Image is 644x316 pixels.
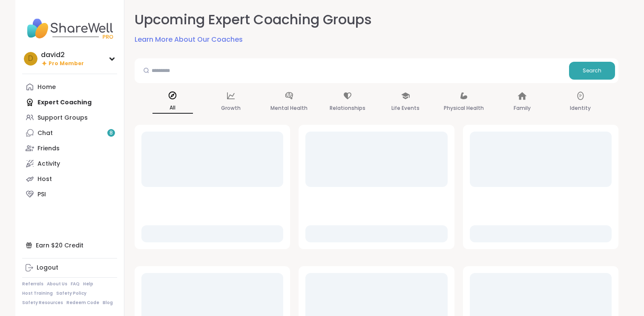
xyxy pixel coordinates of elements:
div: Chat [37,129,53,138]
a: Learn More About Our Coaches [135,34,243,45]
a: Safety Policy [56,290,86,296]
div: david2 [41,50,84,60]
img: ShareWell Nav Logo [22,14,117,43]
a: Activity [22,156,117,171]
span: Pro Member [49,60,84,67]
p: Family [514,103,531,113]
div: Home [37,83,56,92]
a: Host Training [22,290,53,296]
h2: Upcoming Expert Coaching Groups [135,10,372,29]
span: 8 [109,129,113,137]
a: About Us [47,281,67,287]
div: Earn $20 Credit [22,238,117,253]
button: Search [569,62,615,80]
a: Logout [22,260,117,276]
a: Blog [103,300,113,306]
a: FAQ [71,281,80,287]
div: Host [37,175,52,184]
p: Growth [221,103,241,113]
a: Safety Resources [22,300,63,306]
a: Support Groups [22,110,117,125]
span: d [28,53,33,64]
a: Redeem Code [66,300,99,306]
p: Relationships [330,103,365,113]
div: PSI [37,190,46,199]
a: Friends [22,141,117,156]
a: PSI [22,187,117,202]
div: Support Groups [37,114,88,122]
p: Life Events [391,103,420,113]
a: Chat8 [22,125,117,141]
p: All [152,103,193,114]
a: Host [22,171,117,187]
a: Referrals [22,281,43,287]
span: Search [583,67,601,75]
p: Mental Health [270,103,308,113]
p: Identity [570,103,591,113]
div: Friends [37,144,60,153]
a: Home [22,79,117,95]
a: Help [83,281,93,287]
div: Activity [37,160,60,168]
div: Logout [37,264,58,272]
p: Physical Health [444,103,484,113]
